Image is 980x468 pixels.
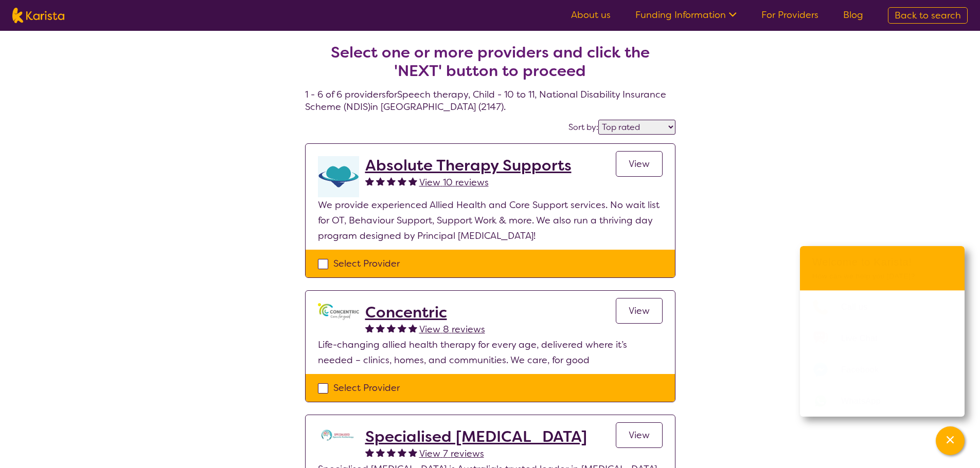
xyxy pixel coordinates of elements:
[419,175,489,190] a: View 10 reviews
[376,177,385,185] img: fullstar
[318,303,359,320] img: gbybpnyn6u9ix5kguem6.png
[376,324,385,332] img: fullstar
[387,324,396,332] img: fullstar
[841,362,891,378] span: Facebook
[398,448,406,457] img: fullstar
[888,7,968,24] a: Back to search
[629,158,650,170] span: View
[419,322,485,337] a: View 8 reviews
[398,177,406,185] img: fullstar
[376,448,385,457] img: fullstar
[419,446,484,461] a: View 7 reviews
[761,9,818,21] a: For Providers
[800,246,965,417] div: Channel Menu
[318,337,663,368] p: Life-changing allied health therapy for every age, delivered where it’s needed – clinics, homes, ...
[318,427,359,443] img: tc7lufxpovpqcirzzyzq.png
[365,324,374,332] img: fullstar
[812,256,952,269] h2: Welcome to Karista!
[419,447,484,460] span: View 7 reviews
[812,273,952,282] p: How can we help you [DATE]?
[616,298,663,324] a: View
[936,426,965,455] button: Channel Menu
[12,8,64,23] img: Karista logo
[841,299,880,315] span: Call us
[841,331,890,346] span: Live Chat
[629,429,650,441] span: View
[318,156,359,197] img: otyvwjbtyss6nczvq3hf.png
[616,422,663,448] a: View
[843,9,863,21] a: Blog
[895,9,961,22] span: Back to search
[365,303,485,322] a: Concentric
[305,18,675,113] h4: 1 - 6 of 6 providers for Speech therapy , Child - 10 to 11 , National Disability Insurance Scheme...
[568,122,598,133] label: Sort by:
[629,305,650,317] span: View
[365,448,374,457] img: fullstar
[616,151,663,177] a: View
[408,448,417,457] img: fullstar
[408,324,417,332] img: fullstar
[571,9,611,21] a: About us
[408,177,417,185] img: fullstar
[365,427,587,446] a: Specialised [MEDICAL_DATA]
[387,177,396,185] img: fullstar
[419,323,485,335] span: View 8 reviews
[398,324,406,332] img: fullstar
[318,197,663,244] p: We provide experienced Allied Health and Core Support services. No wait list for OT, Behaviour Su...
[635,9,737,21] a: Funding Information
[841,394,893,409] span: WhatsApp
[800,292,965,417] ul: Choose channel
[800,386,965,417] a: Web link opens in a new tab.
[387,448,396,457] img: fullstar
[365,177,374,185] img: fullstar
[419,176,489,189] span: View 10 reviews
[317,43,663,80] h2: Select one or more providers and click the 'NEXT' button to proceed
[365,156,572,175] a: Absolute Therapy Supports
